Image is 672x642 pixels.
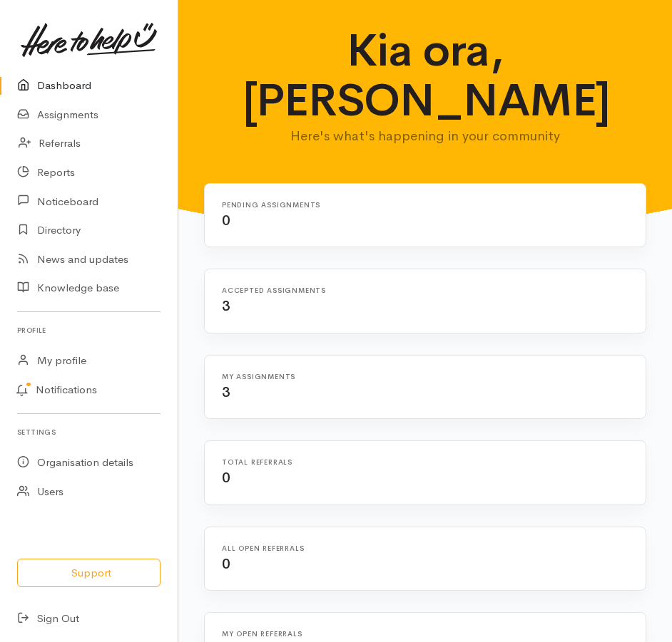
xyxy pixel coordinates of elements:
span: 0 [222,212,230,229]
h6: Total referrals [222,458,611,466]
span: 3 [222,297,230,315]
h1: Kia ora, [PERSON_NAME] [243,26,609,126]
button: Support [17,559,161,588]
span: 0 [222,555,230,573]
h6: Settings [17,423,161,442]
h6: Accepted assignments [222,286,611,294]
h6: All open referrals [222,544,611,552]
p: Here's what's happening in your community [243,126,609,146]
span: 3 [222,383,230,401]
h6: My assignments [222,373,611,380]
h6: Profile [17,321,161,340]
h6: My open referrals [222,630,611,638]
h6: Pending assignments [222,201,611,209]
span: 0 [222,469,230,487]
